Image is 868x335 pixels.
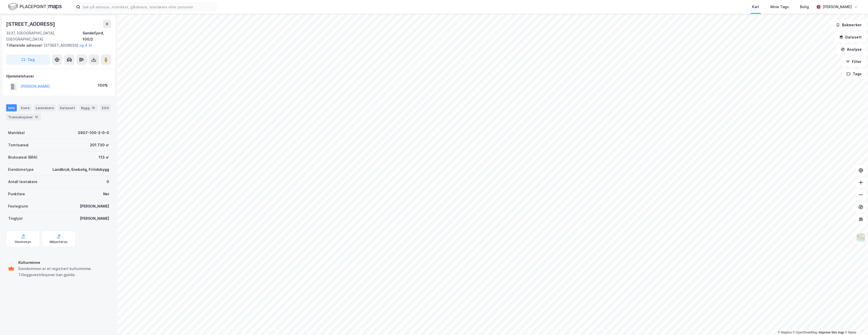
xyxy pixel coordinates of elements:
a: OpenStreetMap [793,331,818,334]
div: Tomteareal [8,142,29,148]
button: Filter [841,57,866,67]
a: Mapbox [778,331,792,334]
div: Festegrunn [8,203,28,209]
div: Hjemmelshaver [6,73,111,79]
div: Landbruk, Enebolig, Fritidsbygg [52,166,109,173]
div: Eiendomstype [8,166,34,173]
div: Geoinnsyn [15,240,31,244]
div: Antall leietakere [8,179,37,185]
div: [PERSON_NAME] [80,215,109,222]
div: Kart [752,4,759,10]
div: Punktleie [8,191,25,197]
div: 113 ㎡ [99,154,109,160]
div: Datasett [58,104,77,111]
div: 201 730 ㎡ [90,142,109,148]
div: ESG [100,104,111,111]
div: Nei [103,191,109,197]
input: Søk på adresse, matrikkel, gårdeiere, leietakere eller personer [80,3,216,11]
div: 3237, [GEOGRAPHIC_DATA], [GEOGRAPHIC_DATA] [6,30,83,42]
div: Kulturminne [18,260,109,266]
div: [PERSON_NAME] [80,203,109,209]
div: [STREET_ADDRESS] [6,42,107,48]
button: Analyse [836,44,866,55]
button: Bokmerker [832,20,866,30]
div: 0 [107,179,109,185]
div: Eiendommen er et registrert kulturminne. Tilleggsrestriksjoner kan gjelde. [18,266,109,278]
div: Eiere [19,104,32,111]
span: Tilhørende adresser: [6,43,44,47]
div: Leietakere [34,104,56,111]
div: 3907-100-2-0-0 [78,130,109,136]
div: Transaksjoner [6,113,41,121]
img: logo.f888ab2527a4732fd821a326f86c7f29.svg [8,2,62,11]
div: Tinglyst [8,215,23,222]
div: Matrikkel [8,130,25,136]
iframe: Chat Widget [843,311,868,335]
div: Bruksareal (BRA) [8,154,37,160]
div: Mine Tags [770,4,789,10]
a: Improve this map [819,331,844,334]
div: Miljøstatus [50,240,68,244]
div: 13 [34,114,39,120]
div: [STREET_ADDRESS] [6,20,56,28]
div: 18 [91,105,96,110]
div: Kontrollprogram for chat [843,311,868,335]
img: Z [856,233,866,242]
button: Tag [6,55,50,65]
div: Bolig [800,4,809,10]
div: Info [6,104,17,111]
div: 100% [98,82,108,88]
button: Tags [842,69,866,79]
button: Datasett [835,32,866,42]
div: Sandefjord, 100/2 [83,30,111,42]
div: [PERSON_NAME] [823,4,852,10]
div: Bygg [79,104,98,111]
